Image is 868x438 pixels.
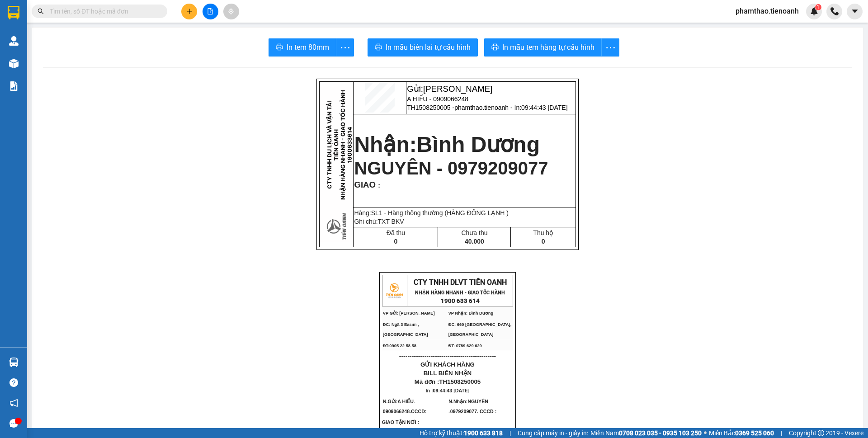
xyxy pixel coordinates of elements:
span: caret-down [851,7,859,15]
span: file-add [207,8,213,14]
span: Hàng:SL [354,209,509,217]
span: phamthao.tienoanh [728,5,806,17]
span: 0 [394,238,398,245]
span: TXT BKV [378,218,404,225]
span: ---------------------------------------------- [399,352,496,359]
button: aim [223,4,239,19]
span: Miền Nam [590,428,702,438]
span: : [376,182,380,189]
span: ĐC: 660 [GEOGRAPHIC_DATA], [GEOGRAPHIC_DATA] [448,322,512,337]
span: plus [186,8,193,14]
img: solution-icon [9,81,19,91]
strong: 1900 633 818 [464,429,503,437]
button: printerIn mẫu biên lai tự cấu hình [368,38,478,57]
span: NGUYÊN - 0979209077 [354,158,548,178]
span: copyright [818,430,824,436]
span: 0979209077. CCCD : [450,409,496,414]
button: file-add [203,4,218,19]
span: CTY TNHH DLVT TIẾN OANH [414,278,507,287]
span: ĐT:0905 22 58 58 [383,344,416,348]
span: A HIẾU - 0909066248 [407,95,468,103]
span: message [9,419,18,428]
span: more [336,42,354,53]
span: [PERSON_NAME] [423,84,492,94]
span: In mẫu tem hàng tự cấu hình [502,42,594,53]
sup: 1 [815,4,821,10]
span: GIAO [354,180,376,189]
button: more [336,38,354,57]
span: 0 [542,238,545,245]
span: GỬI KHÁCH HÀNG [420,361,475,368]
span: VP Gửi: [PERSON_NAME] [383,311,435,316]
span: N.Nhận: [448,399,496,414]
span: 09:44:43 [DATE] [433,388,470,393]
strong: 1900 633 614 [441,297,480,304]
strong: NHẬN HÀNG NHANH - GIAO TỐC HÀNH [415,290,505,296]
span: Gửi: [407,84,492,94]
img: warehouse-icon [9,36,19,46]
span: | [509,428,511,438]
span: N.Gửi: [383,399,428,414]
span: In : [426,388,470,393]
span: In mẫu biên lai tự cấu hình [386,42,471,53]
span: A HIẾU [397,399,414,404]
span: phamthao.tienoanh - In: [454,104,567,111]
span: ⚪️ [704,431,707,435]
span: CCCD: [411,409,428,414]
span: printer [491,43,499,52]
span: printer [375,43,382,52]
span: aim [228,8,234,14]
span: BILL BIÊN NHẬN [424,370,472,377]
button: printerIn mẫu tem hàng tự cấu hình [484,38,602,57]
button: printerIn tem 80mm [269,38,336,57]
img: logo [383,279,406,302]
span: In tem 80mm [287,42,329,53]
img: warehouse-icon [9,358,19,367]
span: Bình Dương [417,132,540,156]
span: | [781,428,782,438]
span: Chưa thu [461,229,487,236]
img: phone-icon [830,7,839,15]
strong: 0708 023 035 - 0935 103 250 [619,429,702,437]
span: 1 - Hàng thông thường (HÀNG ĐÔNG LẠNH ) [379,209,509,217]
span: NGUYÊN - [448,399,496,414]
span: ĐT: 0789 629 629 [448,344,482,348]
span: 1 [816,4,820,10]
span: notification [9,399,18,407]
span: Cung cấp máy in - giấy in: [518,428,588,438]
span: Mã đơn : [415,378,481,385]
span: 40.000 [465,238,484,245]
button: caret-down [847,4,863,19]
span: Ghi chú: [354,218,404,225]
strong: 0369 525 060 [735,429,774,437]
span: question-circle [9,378,18,387]
span: 09:44:43 [DATE] [521,104,567,111]
strong: Nhận: [354,132,540,156]
span: Miền Bắc [709,428,774,438]
span: GIAO TẬN NƠI : [382,419,433,425]
input: Tìm tên, số ĐT hoặc mã đơn [50,6,156,16]
span: printer [276,43,283,52]
span: TH1508250005 [439,378,481,385]
img: logo-vxr [8,6,19,19]
span: Thu hộ [533,229,553,236]
span: ĐC: Ngã 3 Easim ,[GEOGRAPHIC_DATA] [383,322,428,337]
span: more [602,42,619,53]
span: 0909066248. [383,409,428,414]
img: icon-new-feature [810,7,818,15]
span: search [38,8,44,14]
span: Đã thu [387,229,405,236]
img: warehouse-icon [9,59,19,68]
span: VP Nhận: Bình Dương [448,311,494,316]
button: more [601,38,619,57]
button: plus [181,4,197,19]
span: Hỗ trợ kỹ thuật: [420,428,503,438]
span: TH1508250005 - [407,104,567,111]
